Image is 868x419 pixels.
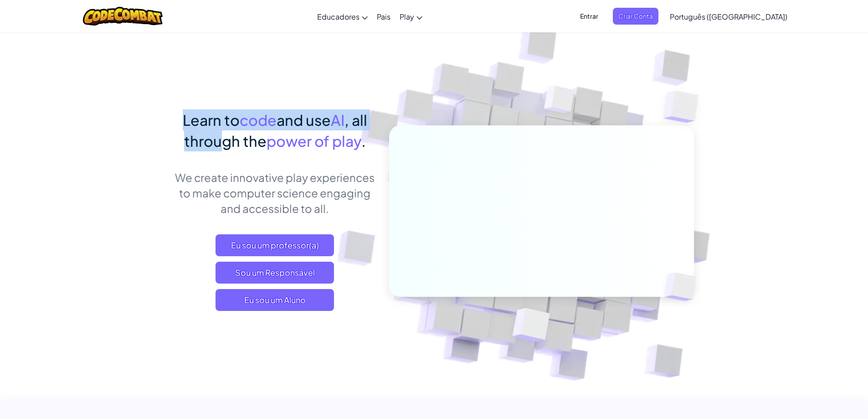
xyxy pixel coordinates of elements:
span: Play [400,12,414,21]
span: Educadores [317,12,360,21]
p: We create innovative play experiences to make computer science engaging and accessible to all. [175,170,375,216]
a: Sou um Responsável [216,262,334,284]
span: . [361,132,366,150]
img: CodeCombat logo [83,7,163,26]
span: Português ([GEOGRAPHIC_DATA]) [670,12,787,21]
span: power of play [267,132,361,150]
span: code [240,111,277,129]
span: Learn to [183,111,240,129]
a: Pais [372,4,395,29]
a: Educadores [313,4,372,29]
a: Play [395,4,427,29]
a: Eu sou um professor(a) [216,234,334,256]
a: Português ([GEOGRAPHIC_DATA]) [665,4,792,29]
img: Overlap cubes [490,289,571,364]
img: Overlap cubes [649,253,717,320]
img: Overlap cubes [527,68,592,136]
button: Eu sou um Aluno [216,289,334,311]
span: AI [331,111,344,129]
button: Entrar [575,8,604,25]
span: and use [277,111,331,129]
button: Criar Conta [613,8,658,25]
img: Overlap cubes [645,68,724,145]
